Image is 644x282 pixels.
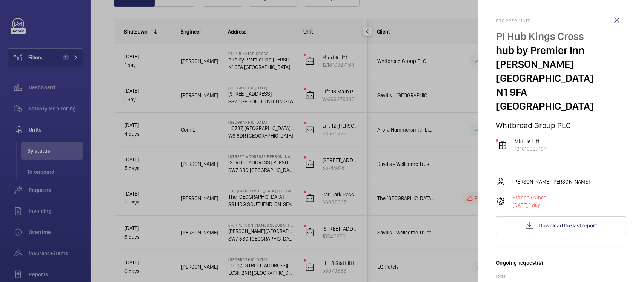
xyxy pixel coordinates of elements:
[496,274,626,280] p: [DATE]
[515,145,547,153] p: 121810927164
[498,141,507,150] img: elevator.svg
[496,29,626,43] p: PI Hub Kings Cross
[513,178,590,185] p: [PERSON_NAME] [PERSON_NAME]
[513,202,529,208] span: [DATE],
[496,216,626,234] button: Download the last report
[515,138,547,145] p: Middle Lift
[496,18,626,23] h2: Stopped unit
[496,259,626,274] h3: Ongoing request(s)
[496,121,626,130] p: Whitbread Group PLC
[496,85,626,113] p: N1 9FA [GEOGRAPHIC_DATA]
[513,201,546,209] p: 1 day
[539,222,597,228] span: Download the last report
[513,194,546,201] p: Stopped since
[496,43,626,85] p: hub by Premier Inn [PERSON_NAME][GEOGRAPHIC_DATA]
